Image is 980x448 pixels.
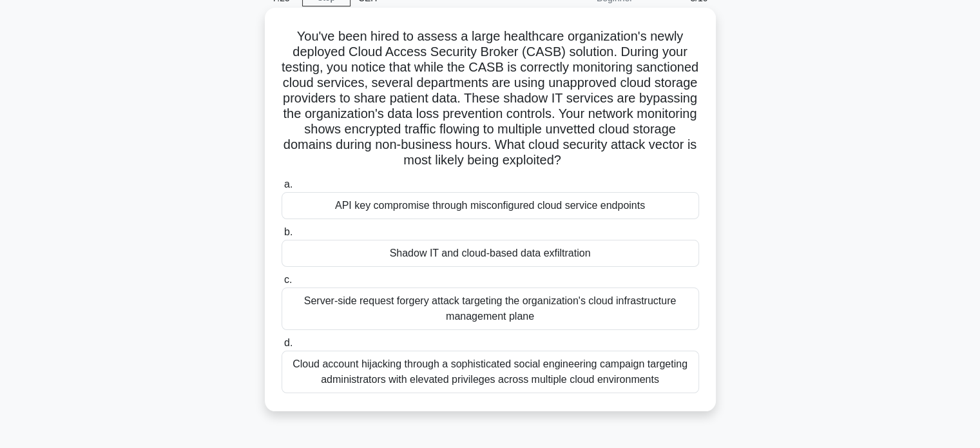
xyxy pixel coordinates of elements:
h5: You've been hired to assess a large healthcare organization's newly deployed Cloud Access Securit... [280,28,700,169]
span: b. [284,226,293,237]
div: API key compromise through misconfigured cloud service endpoints [282,192,699,219]
div: Cloud account hijacking through a sophisticated social engineering campaign targeting administrat... [282,351,699,393]
span: a. [284,179,293,190]
div: Server-side request forgery attack targeting the organization's cloud infrastructure management p... [282,287,699,330]
span: d. [284,337,293,348]
div: Shadow IT and cloud-based data exfiltration [282,240,699,267]
span: c. [284,274,292,285]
